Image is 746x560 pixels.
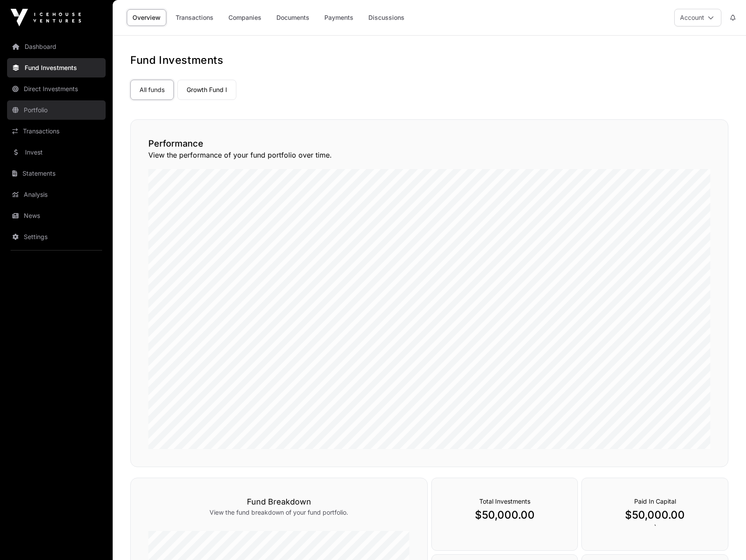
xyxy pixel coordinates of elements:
[7,143,106,162] a: Invest
[363,9,410,26] a: Discussions
[127,9,166,26] a: Overview
[479,497,530,505] span: Total Investments
[271,9,315,26] a: Documents
[7,206,106,225] a: News
[148,150,710,160] p: View the performance of your fund portfolio over time.
[7,58,106,77] a: Fund Investments
[223,9,267,26] a: Companies
[634,497,676,505] span: Paid In Capital
[177,80,236,100] a: Growth Fund I
[599,508,710,522] p: $50,000.00
[148,137,710,150] h2: Performance
[11,9,81,26] img: Icehouse Ventures Logo
[148,496,410,508] h3: Fund Breakdown
[581,478,728,551] div: `
[7,185,106,204] a: Analysis
[148,508,410,517] p: View the fund breakdown of your fund portfolio.
[130,53,728,67] h1: Fund Investments
[170,9,219,26] a: Transactions
[449,508,560,522] p: $50,000.00
[674,9,721,26] button: Account
[7,227,106,247] a: Settings
[7,37,106,56] a: Dashboard
[7,164,106,183] a: Statements
[702,518,746,560] iframe: Chat Widget
[319,9,359,26] a: Payments
[7,100,106,120] a: Portfolio
[130,80,174,100] a: All funds
[7,122,106,141] a: Transactions
[7,79,106,99] a: Direct Investments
